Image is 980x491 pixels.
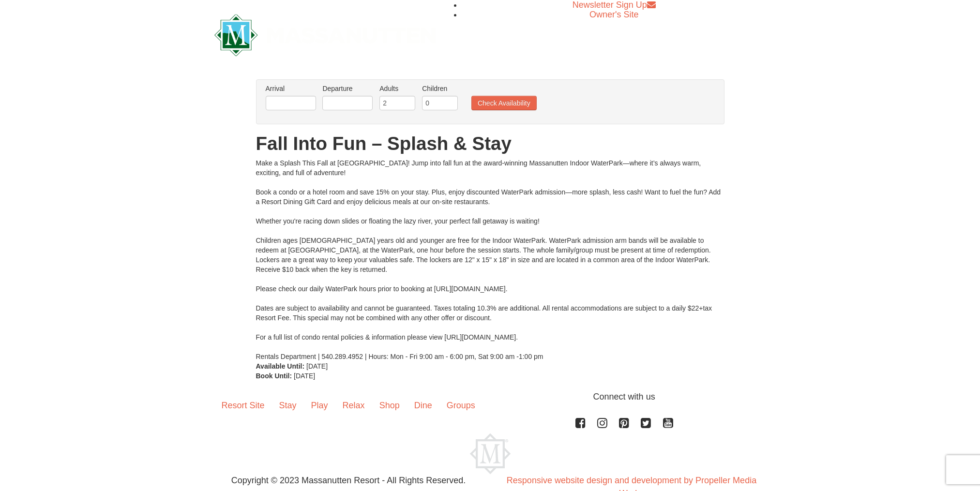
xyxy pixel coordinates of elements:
[335,390,372,420] a: Relax
[214,390,766,403] p: Connect with us
[272,390,304,420] a: Stay
[471,96,537,110] button: Check Availability
[214,14,436,56] img: Massanutten Resort Logo
[439,390,482,420] a: Groups
[256,134,724,153] h1: Fall Into Fun – Splash & Stay
[407,390,439,420] a: Dine
[379,84,415,93] label: Adults
[304,390,335,420] a: Play
[294,372,315,380] span: [DATE]
[214,22,436,45] a: Massanutten Resort
[207,474,490,487] p: Copyright © 2023 Massanutten Resort - All Rights Reserved.
[256,362,305,370] strong: Available Until:
[266,84,316,93] label: Arrival
[256,372,292,380] strong: Book Until:
[256,158,724,361] div: Make a Splash This Fall at [GEOGRAPHIC_DATA]! Jump into fall fun at the award-winning Massanutten...
[322,84,373,93] label: Departure
[589,10,638,19] a: Owner's Site
[214,390,272,420] a: Resort Site
[306,362,328,370] span: [DATE]
[470,433,511,474] img: Massanutten Resort Logo
[422,84,458,93] label: Children
[372,390,407,420] a: Shop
